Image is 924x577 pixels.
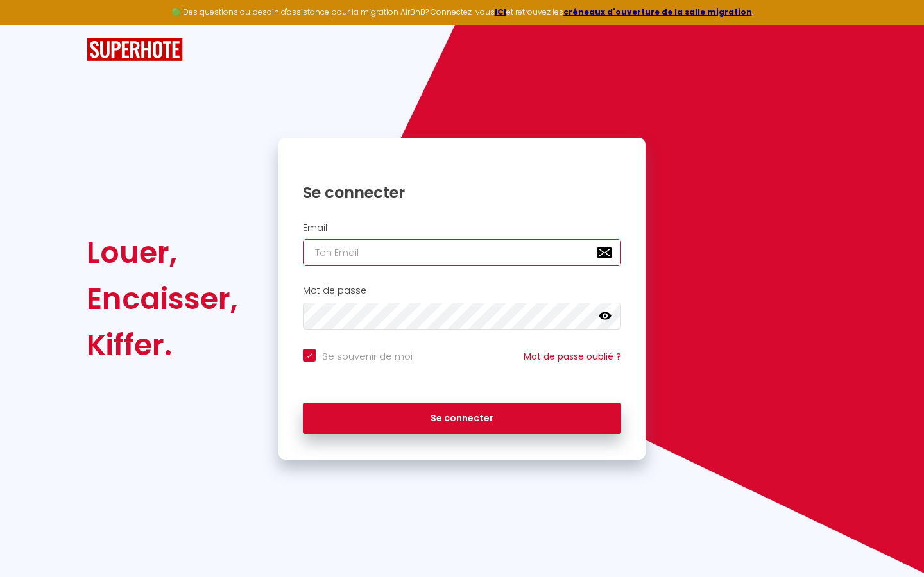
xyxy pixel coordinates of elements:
[563,6,752,17] a: créneaux d'ouverture de la salle migration
[87,322,238,368] div: Kiffer.
[303,285,621,296] h2: Mot de passe
[303,183,621,203] h1: Se connecter
[303,222,621,233] h2: Email
[87,38,183,62] img: SuperHote logo
[495,6,506,17] a: ICI
[87,276,238,322] div: Encaisser,
[87,230,238,276] div: Louer,
[303,239,621,266] input: Ton Email
[303,403,621,435] button: Se connecter
[524,350,621,363] a: Mot de passe oublié ?
[10,5,49,44] button: Ouvrir le widget de chat LiveChat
